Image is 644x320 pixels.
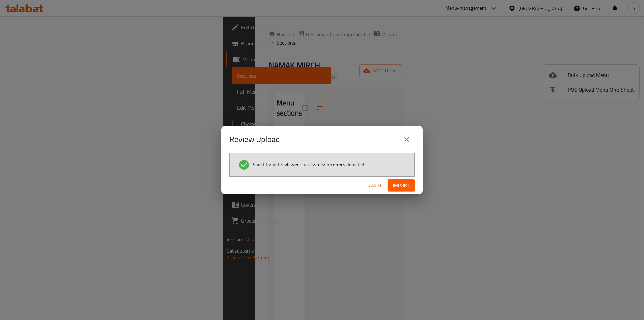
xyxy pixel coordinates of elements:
span: Import [393,181,409,190]
button: close [398,131,415,147]
button: Import [388,179,415,192]
h2: Review Upload [229,134,280,145]
span: Sheet format reviewed successfully, no errors detected. [253,161,365,168]
button: Cancel [364,179,385,192]
span: Cancel [366,181,382,190]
